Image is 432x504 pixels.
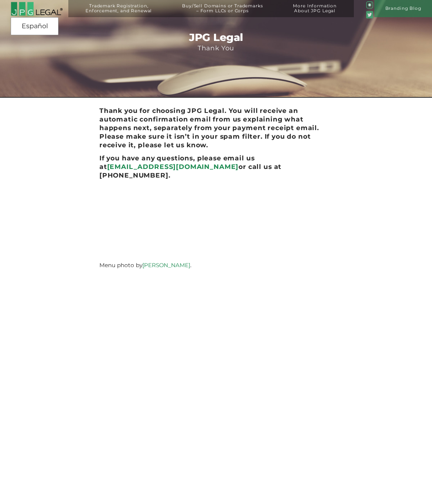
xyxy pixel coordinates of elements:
a: [PERSON_NAME] [142,262,190,268]
img: 2016-logo-black-letters-3-r.png [11,2,63,16]
a: Trademark Registration,Enforcement, and Renewal [72,4,165,21]
img: Twitter_Social_Icon_Rounded_Square_Color-mid-green3-90.png [366,11,373,18]
a: More InformationAbout JPG Legal [280,4,350,21]
a: Español [13,19,56,34]
a: Buy/Sell Domains or Trademarks– Form LLCs or Corps [169,4,276,21]
h2: Thank you for choosing JPG Legal. You will receive an automatic confirmation email from us explai... [99,106,333,150]
small: Menu photo by . [99,262,191,268]
a: [EMAIL_ADDRESS][DOMAIN_NAME] [107,163,239,171]
img: glyph-logo_May2016-green3-90.png [366,1,373,9]
h2: If you have any questions, please email us at or call us at [PHONE_NUMBER]. [99,154,333,180]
